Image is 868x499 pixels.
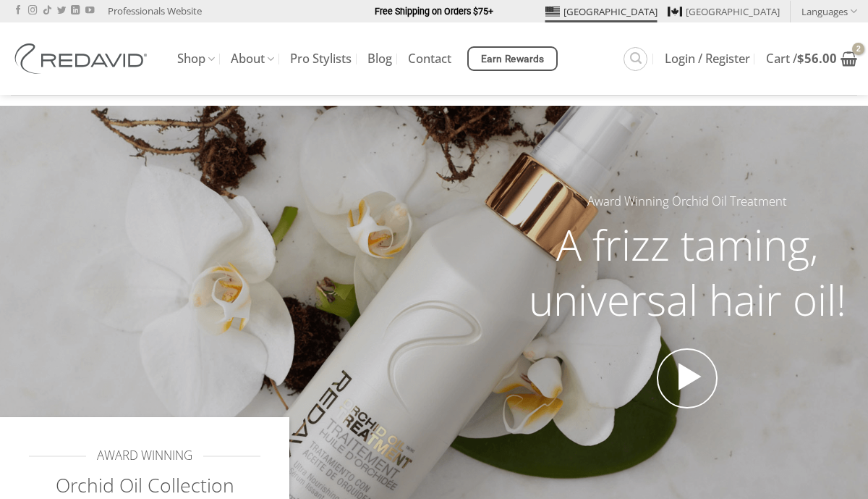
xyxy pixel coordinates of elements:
a: [GEOGRAPHIC_DATA] [668,1,780,22]
a: About [231,45,274,73]
bdi: 56.00 [797,50,837,67]
h2: A frizz taming, universal hair oil! [517,217,857,327]
a: [GEOGRAPHIC_DATA] [545,1,658,22]
img: REDAVID Salon Products | United States [11,43,156,74]
a: Shop [177,45,215,73]
a: Search [624,47,647,71]
a: Follow on TikTok [43,6,51,16]
a: Follow on Facebook [14,6,22,16]
a: Languages [801,1,857,22]
a: Follow on Twitter [57,6,66,16]
a: Earn Rewards [467,46,558,71]
span: Cart / [766,53,837,64]
a: Login / Register [665,46,750,72]
a: Follow on LinkedIn [71,6,80,16]
a: Open video in lightbox [657,348,718,409]
span: Login / Register [665,53,750,64]
h5: Award Winning Orchid Oil Treatment [517,192,857,211]
span: Earn Rewards [481,51,545,67]
h2: Orchid Oil Collection [29,473,260,498]
a: Contact [408,46,451,72]
span: $ [797,50,804,67]
a: Follow on Instagram [28,6,37,16]
a: Blog [367,46,392,72]
a: Follow on YouTube [85,6,94,16]
a: Pro Stylists [290,46,352,72]
span: AWARD WINNING [97,446,192,466]
strong: Free Shipping on Orders $75+ [375,6,493,17]
a: View cart [766,43,857,75]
